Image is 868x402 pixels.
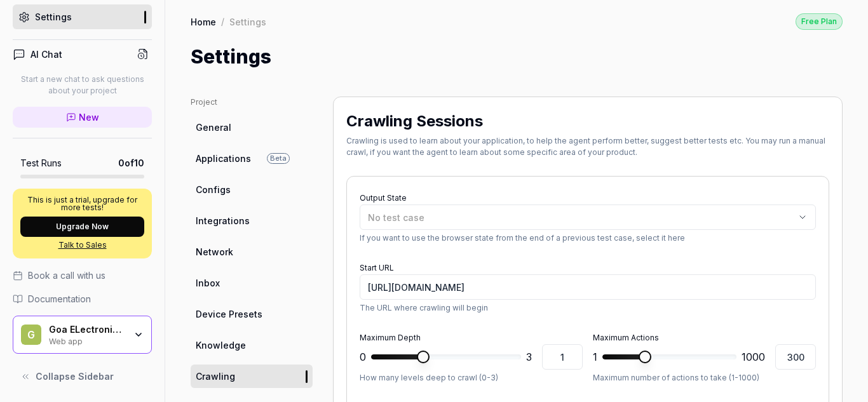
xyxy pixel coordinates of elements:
span: Applications [196,152,251,165]
button: Free Plan [796,13,843,30]
label: Output State [360,193,407,203]
p: This is just a trial, upgrade for more tests! [20,196,144,211]
div: Crawling is used to learn about your application, to help the agent perform better, suggest bette... [346,135,829,158]
a: Crawling [191,365,313,388]
span: Documentation [28,292,91,305]
a: Knowledge [191,333,313,357]
div: Web app [49,335,125,345]
a: Integrations [191,209,313,232]
h1: Settings [191,43,271,71]
a: Book a call with us [13,269,152,282]
span: 1000 [742,349,765,365]
a: Network [191,240,313,264]
span: No test case [368,212,424,223]
span: Device Presets [196,307,262,321]
div: Free Plan [796,13,843,30]
span: Configs [196,183,231,196]
span: General [196,121,231,134]
a: ApplicationsBeta [191,147,313,170]
h2: Crawling Sessions [346,110,483,133]
h5: Test Runs [20,157,62,169]
span: Crawling [196,370,235,383]
label: Maximum Depth [360,333,421,342]
span: Network [196,245,233,258]
a: Home [191,15,216,28]
span: Book a call with us [28,269,105,282]
p: Maximum number of actions to take (1-1000) [593,372,816,384]
span: Inbox [196,276,220,290]
span: Collapse Sidebar [36,370,114,383]
span: 0 of 10 [118,156,144,170]
span: G [21,325,41,345]
span: 0 [360,349,366,365]
span: 3 [526,349,532,365]
a: Configs [191,178,313,201]
a: Documentation [13,292,152,305]
a: New [13,107,152,128]
h4: AI Chat [31,48,62,61]
a: Device Presets [191,302,313,326]
span: New [79,111,99,124]
a: Talk to Sales [20,239,144,251]
button: Upgrade Now [20,217,144,237]
input: https://staging.goaonline.gov.in/ [360,274,816,300]
p: If you want to use the browser state from the end of a previous test case, select it here [360,232,816,244]
button: GGoa ELectronics LimitedWeb app [13,316,152,354]
div: / [221,15,224,28]
button: No test case [360,204,816,230]
span: 1 [593,349,597,365]
a: Inbox [191,271,313,295]
p: The URL where crawling will begin [360,302,816,314]
div: Settings [229,15,266,28]
label: Maximum Actions [593,333,659,342]
div: Settings [35,10,72,23]
label: Start URL [360,263,394,272]
div: Project [191,97,313,108]
p: How many levels deep to crawl (0-3) [360,372,583,384]
a: Settings [13,4,152,29]
div: Goa ELectronics Limited [49,324,125,335]
button: Collapse Sidebar [13,364,152,389]
span: Beta [267,153,290,164]
p: Start a new chat to ask questions about your project [13,74,152,97]
span: Knowledge [196,338,246,352]
a: General [191,116,313,139]
span: Integrations [196,214,250,227]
